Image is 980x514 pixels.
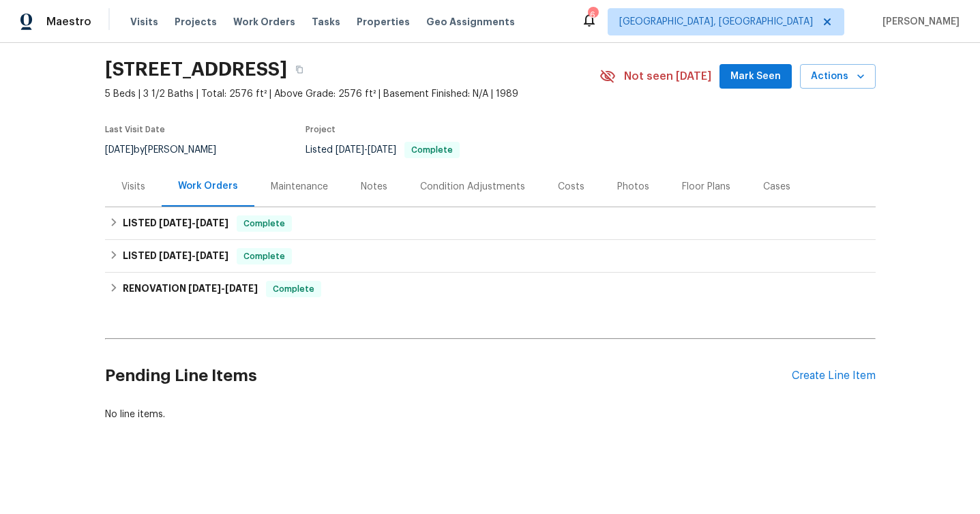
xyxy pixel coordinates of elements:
span: - [336,145,396,155]
div: Work Orders [178,179,238,193]
span: Properties [357,15,410,29]
span: Complete [238,217,291,230]
h6: LISTED [123,248,228,264]
div: Condition Adjustments [420,180,525,194]
div: Photos [617,180,649,194]
span: Projects [175,15,217,29]
div: Cases [763,180,790,194]
h6: LISTED [123,215,228,232]
button: Mark Seen [719,64,792,89]
div: Floor Plans [682,180,730,194]
h2: [STREET_ADDRESS] [105,63,287,76]
div: 6 [588,8,597,22]
span: [DATE] [336,145,364,155]
span: Last Visit Date [105,125,165,134]
div: Notes [361,180,387,194]
div: Visits [121,180,145,194]
span: [PERSON_NAME] [877,15,960,29]
span: Complete [267,282,320,296]
span: Maestro [46,15,91,29]
span: Tasks [312,17,340,27]
h6: RENOVATION [123,281,258,297]
span: Mark Seen [730,68,781,85]
div: by [PERSON_NAME] [105,142,233,158]
span: [GEOGRAPHIC_DATA], [GEOGRAPHIC_DATA] [619,15,813,29]
span: [DATE] [196,251,228,260]
h2: Pending Line Items [105,344,792,408]
span: 5 Beds | 3 1/2 Baths | Total: 2576 ft² | Above Grade: 2576 ft² | Basement Finished: N/A | 1989 [105,87,599,101]
button: Actions [800,64,876,89]
span: [DATE] [105,145,134,155]
span: Project [306,125,336,134]
div: No line items. [105,408,876,421]
div: Create Line Item [792,369,876,382]
span: - [159,251,228,260]
span: Visits [130,15,158,29]
span: Not seen [DATE] [624,70,711,83]
span: [DATE] [188,284,221,293]
span: Geo Assignments [426,15,515,29]
div: LISTED [DATE]-[DATE]Complete [105,240,876,273]
span: Complete [406,146,458,154]
span: [DATE] [368,145,396,155]
span: - [159,218,228,228]
div: Maintenance [271,180,328,194]
span: [DATE] [225,284,258,293]
span: [DATE] [196,218,228,228]
span: [DATE] [159,218,192,228]
span: Listed [306,145,460,155]
div: Costs [558,180,584,194]
button: Copy Address [287,57,312,82]
div: RENOVATION [DATE]-[DATE]Complete [105,273,876,305]
span: - [188,284,258,293]
span: Complete [238,250,291,263]
div: LISTED [DATE]-[DATE]Complete [105,207,876,240]
span: [DATE] [159,251,192,260]
span: Actions [811,68,865,85]
span: Work Orders [233,15,295,29]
